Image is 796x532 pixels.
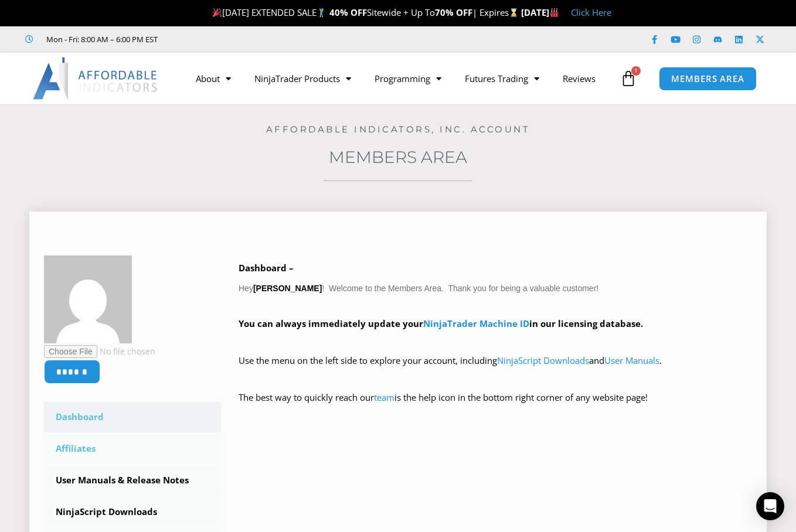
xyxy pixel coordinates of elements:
[44,465,221,496] a: User Manuals & Release Notes
[266,124,530,135] a: Affordable Indicators, Inc. Account
[756,492,784,520] div: Open Intercom Messenger
[551,65,607,92] a: Reviews
[44,402,221,432] a: Dashboard
[243,65,363,92] a: NinjaTrader Products
[33,57,159,100] img: LogoAI | Affordable Indicators – NinjaTrader
[253,284,322,293] strong: [PERSON_NAME]
[423,318,529,329] a: NinjaTrader Machine ID
[374,391,394,403] a: team
[453,65,551,92] a: Futures Trading
[631,66,641,76] span: 1
[317,8,326,17] img: 🏌️‍♂️
[497,354,589,366] a: NinjaScript Downloads
[213,8,222,17] img: 🎉
[239,390,752,422] p: The best way to quickly reach our is the help icon in the bottom right corner of any website page!
[521,6,559,18] strong: [DATE]
[571,6,611,18] a: Click Here
[239,262,294,274] b: Dashboard –
[435,6,472,18] strong: 70% OFF
[184,65,243,92] a: About
[659,67,757,91] a: MEMBERS AREA
[174,33,350,45] iframe: Customer reviews powered by Trustpilot
[44,255,132,343] img: 306a39d853fe7ca0a83b64c3a9ab38c2617219f6aea081d20322e8e32295346b
[44,497,221,527] a: NinjaScript Downloads
[44,434,221,464] a: Affiliates
[239,353,752,386] p: Use the menu on the left side to explore your account, including and .
[603,62,654,96] a: 1
[509,8,518,17] img: ⌛
[239,260,752,422] div: Hey ! Welcome to the Members Area. Thank you for being a valuable customer!
[184,65,617,92] nav: Menu
[550,8,559,17] img: 🏭
[239,318,643,329] strong: You can always immediately update your in our licensing database.
[363,65,453,92] a: Programming
[43,32,158,46] span: Mon - Fri: 8:00 AM – 6:00 PM EST
[210,6,521,18] span: [DATE] EXTENDED SALE Sitewide + Up To | Expires
[329,6,367,18] strong: 40% OFF
[671,74,744,83] span: MEMBERS AREA
[329,147,467,167] a: Members Area
[604,354,659,366] a: User Manuals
